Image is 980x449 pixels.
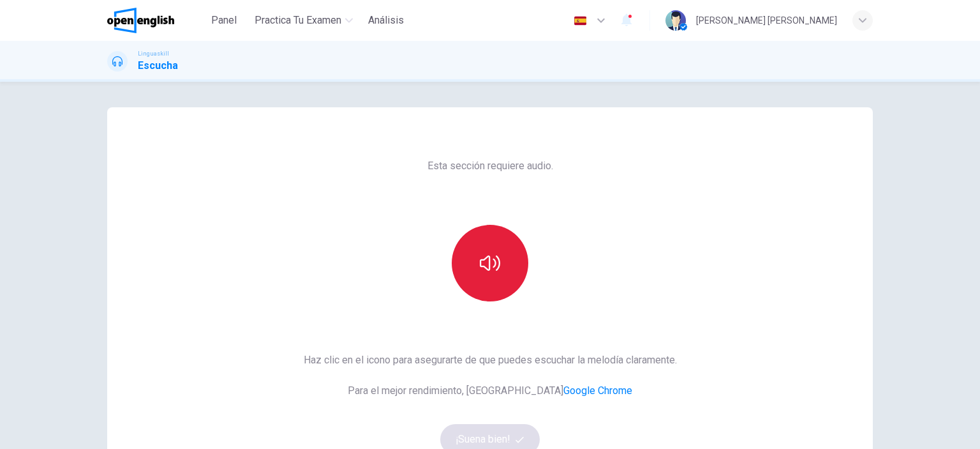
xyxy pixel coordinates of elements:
[363,9,409,32] button: Análisis
[138,58,178,73] h1: Escucha
[304,353,677,368] span: Haz clic en el icono para asegurarte de que puedes escuchar la melodía claramente.
[304,383,677,399] span: Para el mejor rendimiento, [GEOGRAPHIC_DATA]
[696,13,837,28] div: [PERSON_NAME] [PERSON_NAME]
[368,13,404,28] span: Análisis
[107,8,204,33] a: OpenEnglish logo
[572,16,588,26] img: es
[211,13,237,28] span: Panel
[249,9,358,32] button: Practica tu examen
[665,10,686,31] img: Profile picture
[204,9,244,32] button: Panel
[427,158,553,174] span: Esta sección requiere audio.
[138,49,169,58] span: Linguaskill
[255,13,341,28] span: Practica tu examen
[563,384,632,397] a: Google Chrome
[107,8,174,33] img: OpenEnglish logo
